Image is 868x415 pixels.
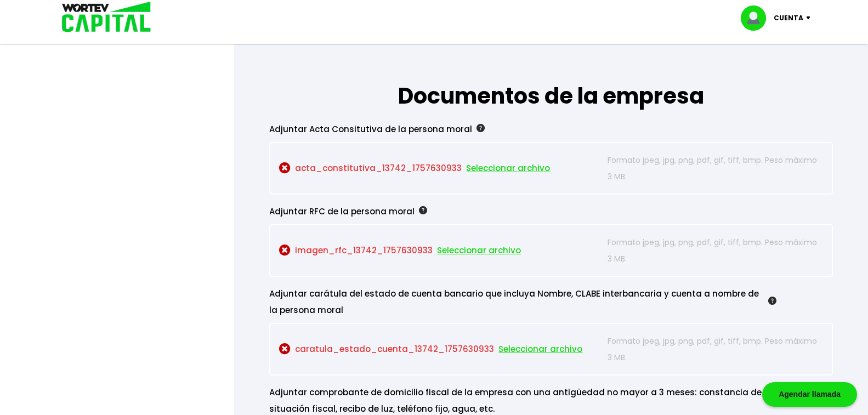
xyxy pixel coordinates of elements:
img: gfR76cHglkPwleuBLjWdxeZVvX9Wp6JBDmjRYY8JYDQn16A2ICN00zLTgIroGa6qie5tIuWH7V3AapTKqzv+oMZsGfMUqL5JM... [476,124,485,132]
p: imagen_rfc_13742_1757630933 [279,234,602,267]
p: Cuenta [774,10,803,26]
div: Adjuntar RFC de la persona moral [269,203,776,220]
div: Agendar llamada [762,382,857,407]
img: cross-circle.ce22fdcf.svg [279,343,291,355]
span: Seleccionar archivo [498,341,582,357]
div: Adjuntar Acta Consitutiva de la persona moral [269,121,776,138]
img: profile-image [741,5,774,31]
p: Formato jpeg, jpg, png, pdf, gif, tiff, bmp. Peso máximo 3 MB. [608,234,823,267]
h1: Documentos de la empresa [269,41,833,112]
p: Formato jpeg, jpg, png, pdf, gif, tiff, bmp. Peso máximo 3 MB. [608,333,823,366]
img: cross-circle.ce22fdcf.svg [279,245,291,256]
p: acta_constitutiva_13742_1757630933 [279,152,602,185]
div: Adjuntar carátula del estado de cuenta bancario que incluya Nombre, CLABE interbancaria y cuenta ... [269,286,776,319]
p: caratula_estado_cuenta_13742_1757630933 [279,333,602,366]
img: gfR76cHglkPwleuBLjWdxeZVvX9Wp6JBDmjRYY8JYDQn16A2ICN00zLTgIroGa6qie5tIuWH7V3AapTKqzv+oMZsGfMUqL5JM... [768,297,776,305]
img: icon-down [803,16,818,20]
span: Seleccionar archivo [466,160,550,177]
img: cross-circle.ce22fdcf.svg [279,162,291,174]
span: Seleccionar archivo [437,242,521,259]
img: gfR76cHglkPwleuBLjWdxeZVvX9Wp6JBDmjRYY8JYDQn16A2ICN00zLTgIroGa6qie5tIuWH7V3AapTKqzv+oMZsGfMUqL5JM... [419,206,427,214]
p: Formato jpeg, jpg, png, pdf, gif, tiff, bmp. Peso máximo 3 MB. [608,152,823,185]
